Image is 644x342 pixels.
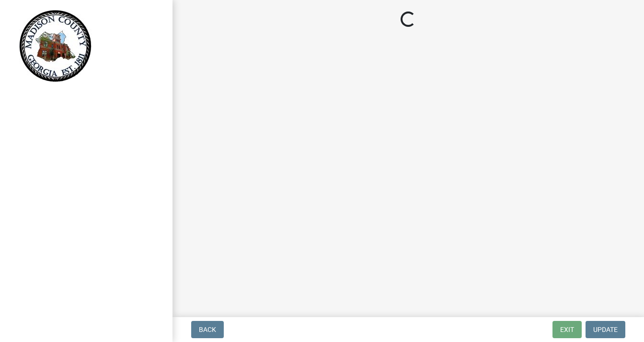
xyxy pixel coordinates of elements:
[593,326,618,333] span: Update
[199,326,216,333] span: Back
[552,321,582,338] button: Exit
[191,321,224,338] button: Back
[586,321,625,338] button: Update
[19,10,92,82] img: Madison County, Georgia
